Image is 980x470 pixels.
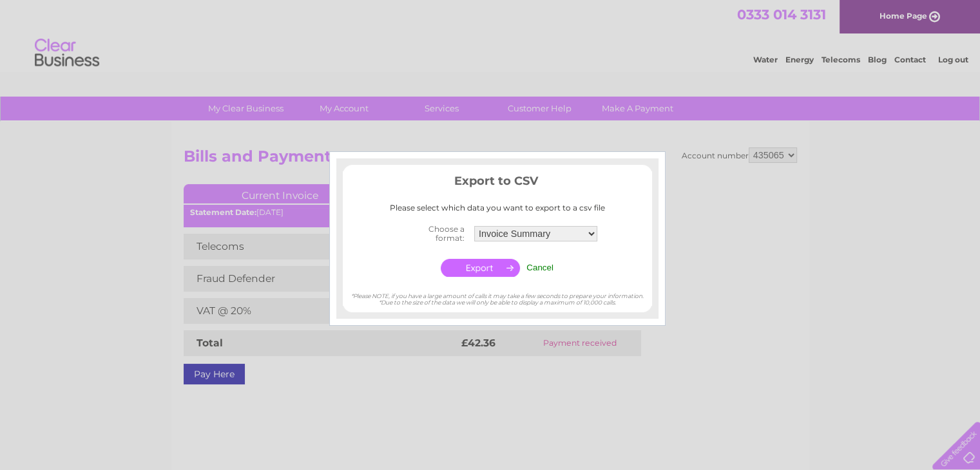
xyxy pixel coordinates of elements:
[937,55,968,64] a: Log out
[868,55,887,64] a: Blog
[737,6,826,23] a: 0333 014 3131
[343,172,652,194] h3: Export to CSV
[526,263,553,272] input: Cancel
[785,55,814,64] a: Energy
[753,55,778,64] a: Water
[186,7,795,62] div: Clear Business is a trading name of Verastar Limited (registered in [GEOGRAPHIC_DATA] No. 3667643...
[394,221,471,247] th: Choose a format:
[343,203,652,212] div: Please select which data you want to export to a csv file
[343,280,652,306] div: *Please NOTE, if you have a large amount of calls it may take a few seconds to prepare your infor...
[821,55,860,64] a: Telecoms
[34,33,100,73] img: logo.png
[894,55,926,64] a: Contact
